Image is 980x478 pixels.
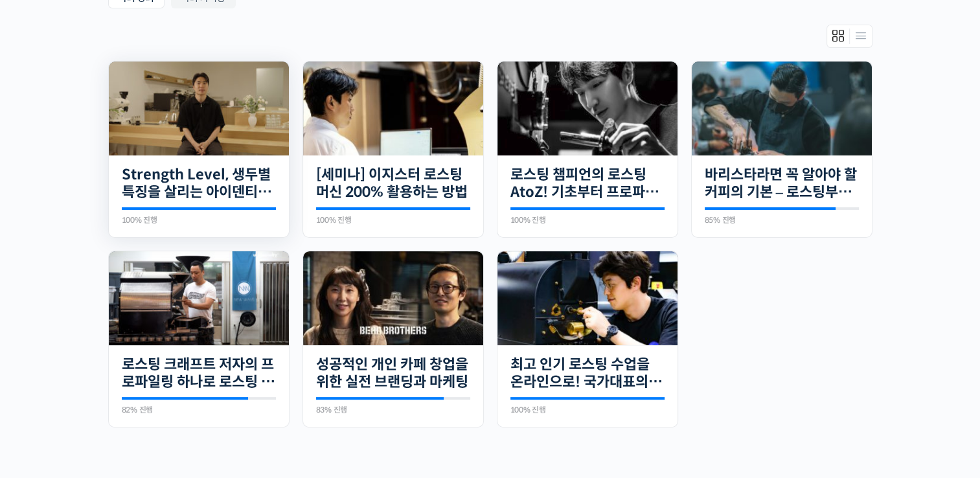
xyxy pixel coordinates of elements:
a: 바리스타라면 꼭 알아야 할 커피의 기본 – 로스팅부터 에스프레소까지 [705,166,859,201]
div: 100% 진행 [316,216,470,224]
a: Strength Level, 생두별 특징을 살리는 아이덴티티 커피랩 [PERSON_NAME] [PERSON_NAME]의 로스팅 클래스 [122,166,276,201]
span: 홈 [41,390,49,400]
div: 83% 진행 [316,406,470,414]
div: 100% 진행 [510,216,665,224]
span: 대화 [119,391,134,401]
div: 100% 진행 [510,406,665,414]
a: 성공적인 개인 카페 창업을 위한 실전 브랜딩과 마케팅 [316,356,470,391]
a: 최고 인기 로스팅 수업을 온라인으로! 국가대표의 로스팅 클래스 [510,356,665,391]
a: 로스팅 챔피언의 로스팅 AtoZ! 기초부터 프로파일 설계까지 [510,166,665,201]
div: 82% 진행 [122,406,276,414]
a: [세미나] 이지스터 로스팅 머신 200% 활용하는 방법 [316,166,470,201]
div: 85% 진행 [705,216,859,224]
a: 설정 [167,370,249,403]
a: 대화 [85,370,167,403]
a: 로스팅 크래프트 저자의 프로파일링 하나로 로스팅 마스터하기 [122,356,276,391]
a: 홈 [4,370,85,403]
div: 100% 진행 [122,216,276,224]
div: Members directory secondary navigation [826,25,872,48]
span: 설정 [200,390,216,400]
